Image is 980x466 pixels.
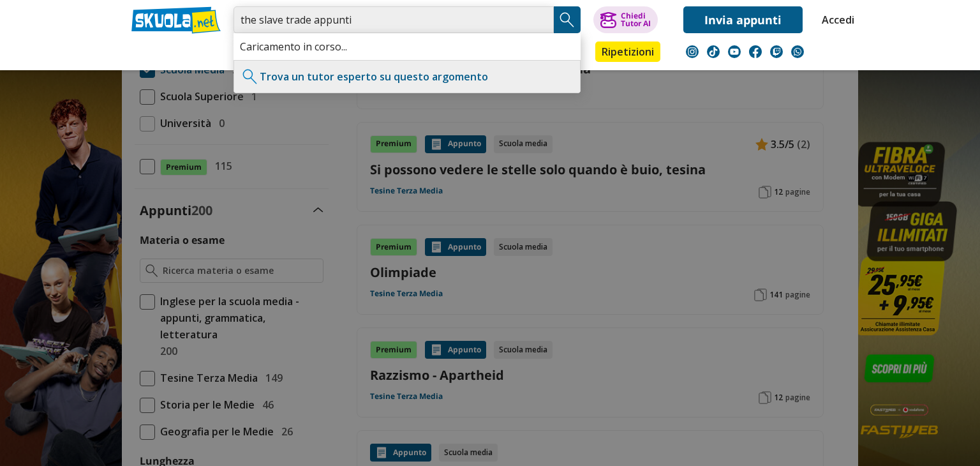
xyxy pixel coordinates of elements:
img: Cerca appunti, riassunti o versioni [558,10,577,29]
img: tiktok [707,45,720,58]
img: youtube [728,45,741,58]
a: Ripetizioni [595,41,660,62]
a: Invia appunti [683,6,803,33]
input: Cerca appunti, riassunti o versioni [234,6,554,33]
img: twitch [770,45,783,58]
button: Search Button [554,6,581,33]
a: Accedi [822,6,849,33]
img: facebook [749,45,762,58]
div: Caricamento in corso... [234,33,581,60]
img: WhatsApp [791,45,804,58]
img: Trova un tutor esperto [241,67,260,86]
div: Chiedi Tutor AI [621,12,651,27]
a: Appunti [230,41,288,64]
a: Trova un tutor esperto su questo argomento [260,70,488,84]
img: instagram [686,45,699,58]
button: ChiediTutor AI [593,6,658,33]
